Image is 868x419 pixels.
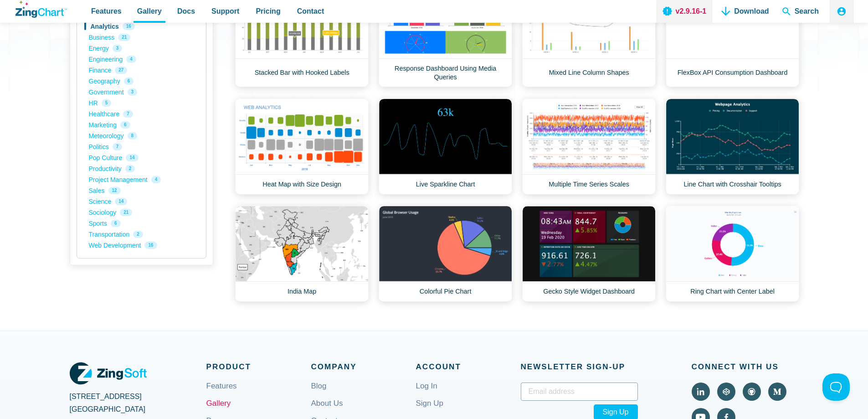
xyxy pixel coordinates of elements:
[692,360,799,373] span: Connect With Us
[522,206,656,302] a: Gecko Style Widget Dashboard
[666,206,799,302] a: Ring Chart with Center Label
[235,98,369,195] a: Heat Map with Size Design
[717,383,735,401] a: Visit ZingChart on CodePen (external).
[768,383,786,401] a: Visit ZingChart on Medium (external).
[235,206,369,302] a: India Map
[416,383,437,404] a: Log In
[379,98,512,195] a: Live Sparkline Chart
[177,5,195,17] span: Docs
[256,5,280,17] span: Pricing
[666,98,799,195] a: Line Chart with Crosshair Tooltips
[211,5,239,17] span: Support
[521,383,638,401] input: Email address
[522,98,656,195] a: Multiple Time Series Scales
[297,5,324,17] span: Contact
[206,360,311,373] span: Product
[416,360,521,373] span: Account
[521,360,638,373] span: Newsletter Sign‑up
[311,383,327,404] a: Blog
[206,383,237,404] a: Features
[91,5,122,17] span: Features
[692,383,710,401] a: Visit ZingChart on LinkedIn (external).
[70,360,147,387] a: ZingSoft Logo. Click to visit the ZingSoft site (external).
[137,5,162,17] span: Gallery
[15,1,67,18] a: ZingChart Logo. Click to return to the homepage
[379,206,512,302] a: Colorful Pie Chart
[743,383,761,401] a: Visit ZingChart on GitHub (external).
[311,360,416,373] span: Company
[822,373,850,401] iframe: Toggle Customer Support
